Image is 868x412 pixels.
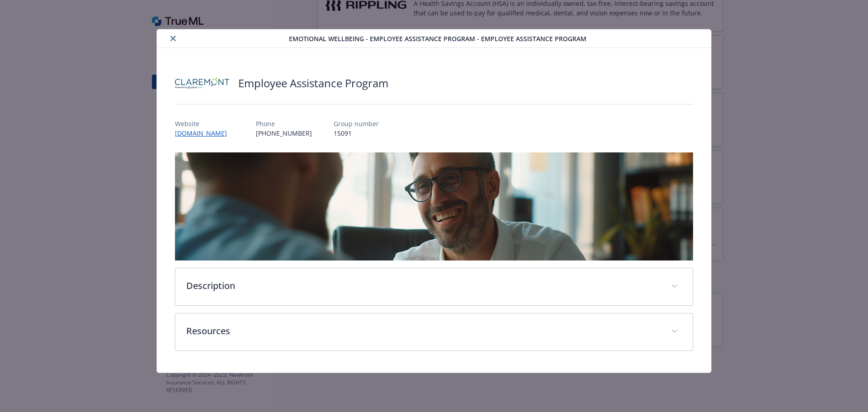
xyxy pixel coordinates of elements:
[186,279,660,293] p: Description
[87,29,781,373] div: details for plan Emotional Wellbeing - Employee Assistance Program - Employee Assistance Program
[238,76,388,91] h2: Employee Assistance Program
[256,128,312,138] p: [PHONE_NUMBER]
[334,128,379,138] p: 15091
[256,119,312,128] p: Phone
[175,129,234,137] a: [DOMAIN_NAME]
[334,119,379,128] p: Group number
[175,268,693,305] div: Description
[175,70,229,97] img: Claremont EAP
[175,119,234,128] p: Website
[175,313,693,350] div: Resources
[186,324,660,338] p: Resources
[289,34,586,43] span: Emotional Wellbeing - Employee Assistance Program - Employee Assistance Program
[168,33,179,44] button: close
[175,152,693,260] img: banner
